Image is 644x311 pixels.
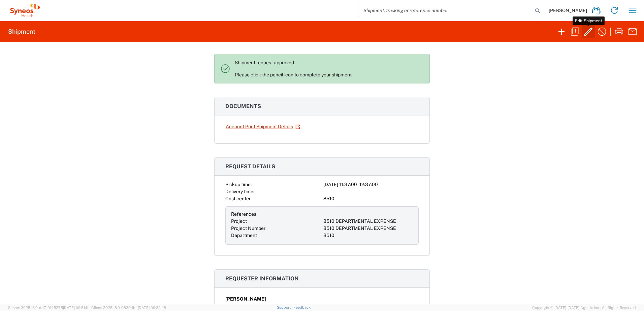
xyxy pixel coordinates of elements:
[293,305,311,309] a: Feedback
[231,211,256,217] span: References
[8,306,88,310] span: Server: 2025.18.0-dd719145275
[323,225,413,232] div: 8510 DEPARTMENTAL EXPENSE
[323,195,419,202] div: 8510
[358,4,533,17] input: Shipment, tracking or reference number
[225,103,261,109] span: Documents
[549,7,587,13] span: [PERSON_NAME]
[323,232,413,239] div: 8510
[231,218,321,225] div: Project
[277,305,294,309] a: Support
[225,163,275,170] span: Request details
[235,60,424,78] p: Shipment request approved. Please click the pencil icon to complete your shipment.
[225,275,299,282] span: Requester information
[138,306,166,310] span: [DATE] 09:32:48
[231,225,321,232] div: Project Number
[8,28,35,36] h2: Shipment
[225,121,300,133] a: Account Print Shipment Details
[225,296,266,303] span: [PERSON_NAME]
[532,305,636,311] span: Copyright © [DATE]-[DATE] Agistix Inc., All Rights Reserved
[323,188,419,195] div: -
[323,218,413,225] div: 8510 DEPARTMENTAL EXPENSE
[91,306,166,310] span: Client: 2025.18.0-9839db4
[63,306,88,310] span: [DATE] 09:51:11
[225,196,251,201] span: Cost center
[323,181,419,188] div: [DATE] 11:37:00 - 12:37:00
[225,182,252,187] span: Pickup time:
[225,189,254,194] span: Delivery time:
[231,232,321,239] div: Department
